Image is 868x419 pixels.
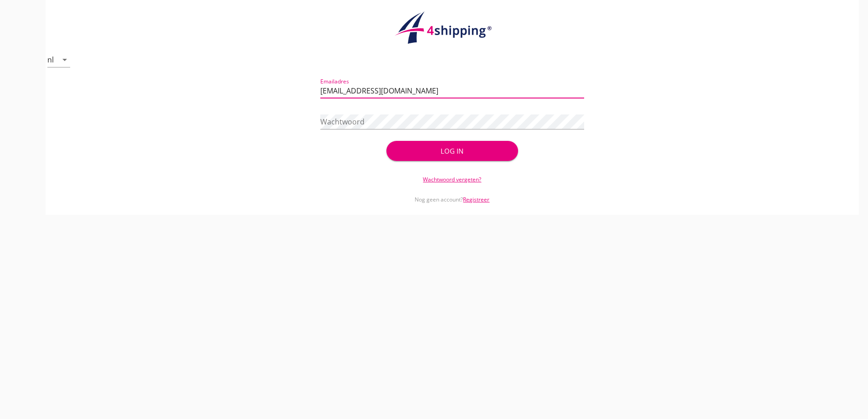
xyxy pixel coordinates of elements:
div: Log in [401,146,503,156]
div: nl [47,56,54,64]
a: Wachtwoord vergeten? [423,176,481,183]
button: Log in [386,141,518,161]
a: Registreer [463,196,489,203]
i: arrow_drop_down [59,54,70,65]
img: logo.1f945f1d.svg [393,11,512,45]
input: Emailadres [320,83,584,98]
div: Nog geen account? [320,184,584,204]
